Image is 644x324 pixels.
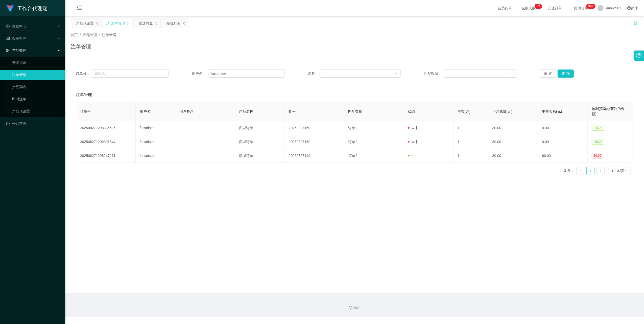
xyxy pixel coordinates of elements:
[408,140,419,144] span: 未中
[140,109,150,113] span: 用户名
[235,149,285,163] td: 商城订单
[519,6,538,10] span: 在线人数
[395,72,398,76] i: 图标: down
[408,109,415,113] span: 状态
[6,36,26,40] span: 会员管理
[348,126,357,130] span: 订单2
[454,149,488,163] td: 1
[633,20,638,25] i: 图标: unlock
[348,140,357,144] span: 订单2
[285,149,344,163] td: 20250827149
[76,149,136,163] td: 202508271208247271
[6,49,26,53] span: 产品管理
[586,4,595,9] sup: 983
[538,4,540,9] p: 2
[182,22,185,25] i: 图标: close
[71,0,88,16] i: 图标: menu-fold
[597,167,605,175] li: 下一页
[454,121,488,135] td: 1
[424,71,444,76] span: 匹配数据：
[76,92,92,98] span: 注单管理
[511,72,514,76] i: 图标: down
[12,94,61,104] a: 即时注单
[17,0,47,16] h1: 工作台代理端
[542,109,562,113] span: 中奖金额(元)
[627,6,631,10] i: 图标: global
[538,149,588,163] td: 60.00
[308,71,320,76] span: 名称：
[454,135,488,149] td: 1
[6,24,26,28] span: 数据中心
[127,22,130,25] i: 图标: close
[76,71,92,76] span: 订单号：
[289,109,296,113] span: 期号
[6,6,47,10] a: 工作台代理端
[235,121,285,135] td: 商城订单
[139,18,153,28] div: 赠送彩金
[558,70,574,78] button: 查 询
[192,71,208,76] span: 用户名：
[136,135,175,149] td: farrarisee
[102,33,116,37] span: 注单管理
[208,70,285,78] input: 请输入
[99,33,100,37] span: /
[235,135,285,149] td: 商城订单
[80,109,91,113] span: 订单号
[545,6,565,10] span: 充值订单
[76,121,136,135] td: 202508271208335585
[136,149,175,163] td: farrarisee
[625,169,628,173] i: 图标: down
[105,21,109,25] i: 图标: sync
[80,33,81,37] span: /
[592,125,604,131] span: -30.00
[537,4,538,9] p: 3
[154,22,157,25] i: 图标: close
[179,109,194,113] span: 用户备注
[71,43,91,50] h1: 注单管理
[560,167,574,175] li: 共 3 条，
[12,70,61,80] a: 注单管理
[540,70,556,78] button: 重 置
[408,126,419,130] span: 未中
[71,33,78,37] span: 首页
[6,118,61,128] a: 图标: dashboard平台首页
[576,167,584,175] li: 上一页
[535,4,542,9] sup: 32
[488,149,538,163] td: 30.00
[6,37,10,40] i: 图标: table
[592,107,625,116] span: 盈利(实际总获利的金额)
[111,18,125,28] div: 注单管理
[92,70,169,78] input: 请输入
[579,170,582,173] i: 图标: left
[586,167,594,175] li: 1
[612,167,625,175] div: 10 条/页
[538,135,588,149] td: 0.00
[83,33,97,37] span: 产品管理
[12,82,61,92] a: 产品列表
[239,109,253,113] span: 产品名称
[492,109,512,113] span: 下注总额(元)
[488,121,538,135] td: 30.00
[348,109,363,113] span: 匹配数据
[95,22,98,25] i: 图标: close
[599,170,602,173] i: 图标: right
[592,153,603,158] span: 30.00
[488,135,538,149] td: 30.00
[6,25,10,28] i: 图标: check-circle-o
[349,306,352,310] i: 图标: copyright
[76,135,136,149] td: 202508271208301544
[285,135,344,149] td: 20250827150
[285,121,344,135] td: 20250827150
[6,49,10,52] i: 图标: appstore-o
[348,154,357,158] span: 订单2
[69,305,640,311] div: 2021
[136,121,175,135] td: farrarisee
[12,58,61,68] a: 开奖记录
[458,109,470,113] span: 注数(注)
[166,18,181,28] div: 提现列表
[538,121,588,135] td: 0.00
[592,139,604,145] span: -30.00
[6,5,14,12] img: logo.9652507e.png
[12,106,61,116] a: 产品预设置
[76,18,94,28] div: 产品预设置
